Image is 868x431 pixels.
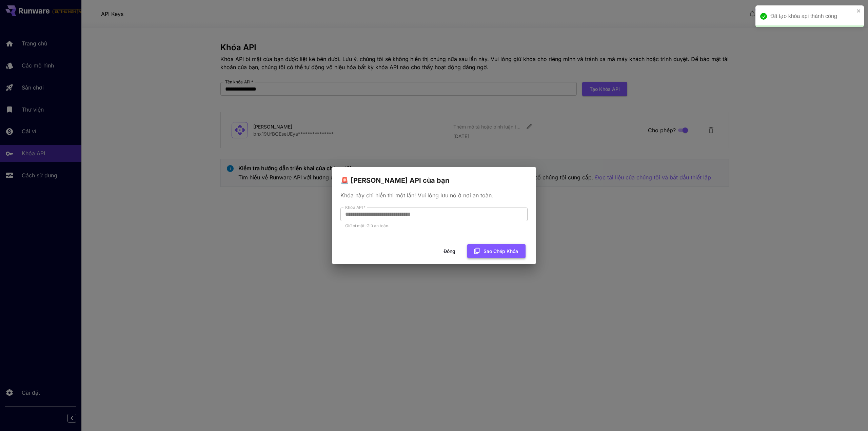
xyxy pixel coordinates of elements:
[340,192,493,199] font: Khóa này chỉ hiển thị một lần! Vui lòng lưu nó ở nơi an toàn.
[443,248,455,254] font: Đóng
[340,176,449,184] font: 🚨 [PERSON_NAME] API của bạn
[467,244,526,258] button: Sao chép khóa
[484,248,518,254] font: Sao chép khóa
[345,205,363,210] font: Khóa API
[434,244,465,258] button: Đóng
[856,8,861,14] button: đóng
[770,13,837,19] font: Đã tạo khóa api thành công
[345,223,389,228] font: Giữ bí mật. Giữ an toàn.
